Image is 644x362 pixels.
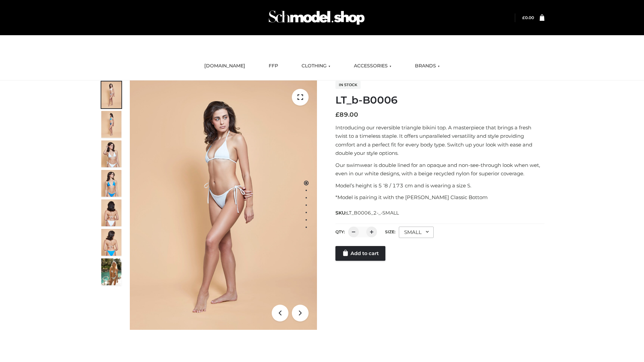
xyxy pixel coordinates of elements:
span: £ [522,15,525,20]
label: Size: [385,229,395,234]
span: £ [335,111,339,118]
img: ArielClassicBikiniTop_CloudNine_AzureSky_OW114ECO_7-scaled.jpg [101,199,121,226]
img: ArielClassicBikiniTop_CloudNine_AzureSky_OW114ECO_3-scaled.jpg [101,140,121,167]
a: FFP [264,59,283,73]
a: Add to cart [335,246,385,261]
a: [DOMAIN_NAME] [199,59,250,73]
img: ArielClassicBikiniTop_CloudNine_AzureSky_OW114ECO_2-scaled.jpg [101,111,121,138]
bdi: 0.00 [522,15,534,20]
a: BRANDS [410,59,445,73]
div: SMALL [399,227,434,238]
h1: LT_b-B0006 [335,94,544,106]
p: Model’s height is 5 ‘8 / 173 cm and is wearing a size S. [335,181,544,190]
img: Schmodel Admin 964 [266,4,367,31]
a: CLOTHING [297,59,335,73]
a: £0.00 [522,15,534,20]
img: Arieltop_CloudNine_AzureSky2.jpg [101,258,121,285]
img: ArielClassicBikiniTop_CloudNine_AzureSky_OW114ECO_8-scaled.jpg [101,229,121,256]
span: LT_B0006_2-_-SMALL [346,210,399,216]
label: QTY: [335,229,345,234]
img: ArielClassicBikiniTop_CloudNine_AzureSky_OW114ECO_1 [130,80,317,330]
span: In stock [335,81,361,89]
p: *Model is pairing it with the [PERSON_NAME] Classic Bottom [335,193,544,202]
span: SKU: [335,209,399,217]
img: ArielClassicBikiniTop_CloudNine_AzureSky_OW114ECO_1-scaled.jpg [101,81,121,108]
p: Our swimwear is double lined for an opaque and non-see-through look when wet, even in our white d... [335,161,544,178]
bdi: 89.00 [335,111,358,118]
p: Introducing our reversible triangle bikini top. A masterpiece that brings a fresh twist to a time... [335,123,544,158]
img: ArielClassicBikiniTop_CloudNine_AzureSky_OW114ECO_4-scaled.jpg [101,170,121,197]
a: ACCESSORIES [349,59,396,73]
